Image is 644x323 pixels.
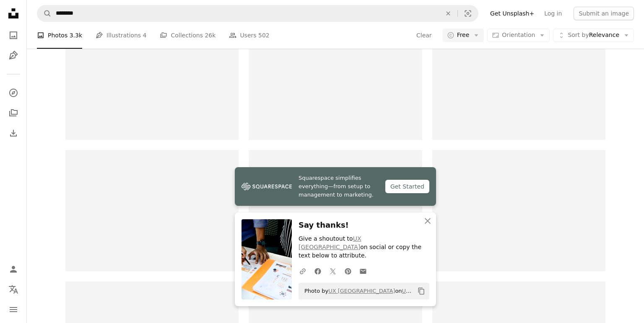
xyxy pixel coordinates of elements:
button: Clear [416,29,432,42]
a: Share on Facebook [310,263,325,279]
p: Give a shoutout to on social or copy the text below to attribute. [299,235,429,260]
a: Log in / Sign up [5,261,22,278]
a: Log in [539,7,567,20]
a: Photos [5,27,22,44]
span: 26k [205,31,216,40]
button: Free [442,29,484,42]
a: Download History [5,125,22,142]
form: Find visuals sitewide [37,5,478,22]
button: Orientation [487,29,550,42]
span: Relevance [568,31,619,39]
a: Illustrations [5,47,22,64]
a: Share over email [356,263,371,279]
h3: Say thanks! [299,219,429,231]
div: Get Started [385,180,429,193]
button: Copy to clipboard [414,284,428,298]
button: Search Unsplash [37,5,52,21]
span: Orientation [502,32,535,38]
a: Illustrations 4 [96,22,146,49]
a: Unsplash [402,288,427,294]
span: Sort by [568,32,589,38]
a: Explore [5,84,22,101]
button: Sort byRelevance [553,29,634,42]
a: Collections [5,105,22,121]
span: Photo by on [300,284,414,298]
span: 4 [143,31,147,40]
a: Collections 26k [160,22,216,49]
span: Squarespace simplifies everything—from setup to management to marketing. [299,174,379,199]
button: Visual search [458,5,478,21]
a: Share on Pinterest [340,263,356,279]
button: Clear [439,5,457,21]
a: UX [GEOGRAPHIC_DATA] [299,235,361,250]
button: Language [5,281,22,298]
a: Users 502 [229,22,269,49]
a: Home — Unsplash [5,5,22,24]
button: Submit an image [574,7,634,20]
button: Menu [5,301,22,318]
a: Get Unsplash+ [485,7,539,20]
img: file-1747939142011-51e5cc87e3c9 [241,180,292,193]
a: Share on Twitter [325,263,340,279]
a: Squarespace simplifies everything—from setup to management to marketing.Get Started [235,167,436,206]
a: UX [GEOGRAPHIC_DATA] [328,288,395,294]
span: 502 [258,31,270,40]
span: Free [457,31,470,39]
